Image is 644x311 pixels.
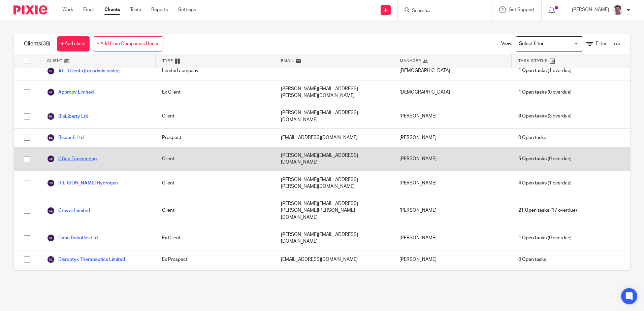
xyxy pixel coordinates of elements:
div: [EMAIL_ADDRESS][DOMAIN_NAME] [274,129,393,147]
span: Type [162,58,173,64]
a: Crover Limited [47,207,90,215]
span: Filter [596,41,607,46]
div: [PERSON_NAME][EMAIL_ADDRESS][PERSON_NAME][PERSON_NAME][DOMAIN_NAME] [274,195,393,226]
div: [PERSON_NAME][EMAIL_ADDRESS][DOMAIN_NAME] [274,226,393,250]
span: (17 overdue) [518,207,577,214]
div: [PERSON_NAME] [393,129,511,147]
span: 1 Open tasks [518,235,547,241]
div: Ex Prospect [155,269,274,293]
div: [PERSON_NAME][EMAIL_ADDRESS][PERSON_NAME][DOMAIN_NAME] [274,171,393,195]
span: (38) [41,41,51,46]
span: (0 overdue) [518,89,572,96]
span: 1 Open tasks [518,67,547,74]
img: svg%3E [47,207,55,215]
input: Search for option [517,38,579,50]
a: Disruptyx Therapeutics Limited [47,255,125,264]
span: Manager [400,58,421,64]
img: Pixie [13,5,47,14]
span: (3 overdue) [518,113,572,119]
span: Client [47,58,63,64]
div: [PERSON_NAME][EMAIL_ADDRESS][DOMAIN_NAME] [274,104,393,128]
a: Biseach Ltd [47,134,84,142]
span: 0 Open tasks [518,134,546,141]
p: [PERSON_NAME] [572,6,609,13]
span: 4 Open tasks [518,180,547,186]
div: Limited company [155,62,274,80]
div: [PERSON_NAME] [393,250,511,269]
a: + Add from Companies House [93,36,163,51]
img: Facebook%20Profile%20picture%20(2).jpg [612,5,623,15]
div: [PERSON_NAME] [393,171,511,195]
div: Ex Prospect [155,250,274,269]
div: [PERSON_NAME][EMAIL_ADDRESS][PERSON_NAME][DOMAIN_NAME] [274,80,393,104]
div: [PERSON_NAME] [393,269,511,293]
div: Client [155,147,274,171]
a: + Add client [57,36,90,51]
a: Email [83,6,94,13]
img: svg%3E [47,179,55,187]
a: Team [130,6,141,13]
a: Danu Robotics Ltd [47,234,98,242]
div: [EMAIL_ADDRESS][PERSON_NAME][DOMAIN_NAME] [274,269,393,293]
div: Ex Client [155,80,274,104]
div: [PERSON_NAME] [393,147,511,171]
input: Select all [21,55,33,67]
img: svg%3E [47,234,55,242]
img: svg%3E [47,134,55,142]
span: (1 overdue) [518,67,572,74]
h1: Clients [24,40,51,47]
span: 8 Open tasks [518,113,547,119]
a: Approov Limited [47,88,94,96]
img: svg%3E [47,255,55,264]
a: Reports [151,6,168,13]
span: (0 overdue) [518,235,572,241]
img: svg%3E [47,112,55,120]
div: [PERSON_NAME] [393,104,511,128]
span: 21 Open tasks [518,207,549,214]
div: [DEMOGRAPHIC_DATA] [393,62,511,80]
a: BioLiberty Ltd [47,112,88,120]
div: [PERSON_NAME][EMAIL_ADDRESS][DOMAIN_NAME] [274,147,393,171]
div: [PERSON_NAME] [393,195,511,226]
span: (0 overdue) [518,155,572,162]
div: Client [155,195,274,226]
div: --- [274,62,393,80]
span: 1 Open tasks [518,89,547,96]
a: CGen Engineering [47,155,97,163]
div: Search for option [516,36,583,51]
div: Client [155,104,274,128]
span: 5 Open tasks [518,155,547,162]
span: Email [281,58,294,64]
div: Client [155,171,274,195]
div: Prospect [155,129,274,147]
div: [DEMOGRAPHIC_DATA] [393,80,511,104]
div: [EMAIL_ADDRESS][DOMAIN_NAME] [274,250,393,269]
a: Work [62,6,73,13]
div: [PERSON_NAME] [393,226,511,250]
img: svg%3E [47,155,55,163]
img: svg%3E [47,88,55,96]
span: 0 Open tasks [518,256,546,263]
a: Settings [178,6,196,13]
img: svg%3E [47,67,55,75]
a: [PERSON_NAME] Hydrogen [47,179,118,187]
div: Ex Client [155,226,274,250]
a: ALL Clients (for admin tasks) [47,67,120,75]
a: Clients [104,6,120,13]
span: Task Status [518,58,548,64]
div: View: [491,34,620,54]
input: Search [411,8,472,14]
span: Get Support [509,7,535,12]
span: (1 overdue) [518,180,572,186]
